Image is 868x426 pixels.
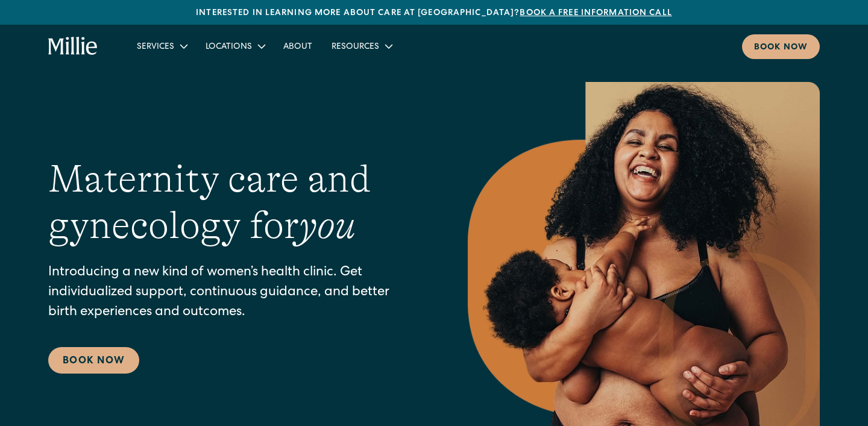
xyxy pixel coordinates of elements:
div: Resources [332,41,379,54]
a: Book Now [48,347,139,374]
p: Introducing a new kind of women’s health clinic. Get individualized support, continuous guidance,... [48,263,420,323]
a: Book now [742,34,820,59]
div: Locations [206,41,252,54]
a: About [274,36,322,56]
div: Resources [322,36,401,56]
h1: Maternity care and gynecology for [48,156,420,249]
a: home [48,37,98,56]
div: Services [127,36,196,56]
div: Services [137,41,174,54]
div: Locations [196,36,274,56]
div: Book now [754,42,808,54]
em: you [299,204,356,247]
a: Book a free information call [520,9,671,17]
